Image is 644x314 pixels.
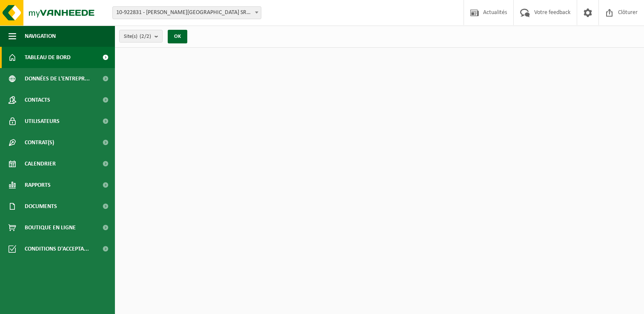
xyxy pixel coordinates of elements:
span: Boutique en ligne [25,217,76,238]
span: Utilisateurs [25,111,60,132]
span: Contacts [25,89,50,111]
span: Contrat(s) [25,132,54,153]
span: Documents [25,196,57,217]
span: Conditions d'accepta... [25,238,89,260]
span: 10-922831 - BATIA MOSA SHIPYARD MONSIN SRL - LIÈGE [113,7,261,19]
span: Tableau de bord [25,47,71,68]
span: Navigation [25,26,56,47]
span: 10-922831 - BATIA MOSA SHIPYARD MONSIN SRL - LIÈGE [112,6,261,19]
button: OK [168,30,187,43]
span: Données de l'entrepr... [25,68,90,89]
button: Site(s)(2/2) [119,30,163,43]
span: Rapports [25,174,51,196]
span: Site(s) [124,30,151,43]
count: (2/2) [140,34,151,39]
span: Calendrier [25,153,56,174]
